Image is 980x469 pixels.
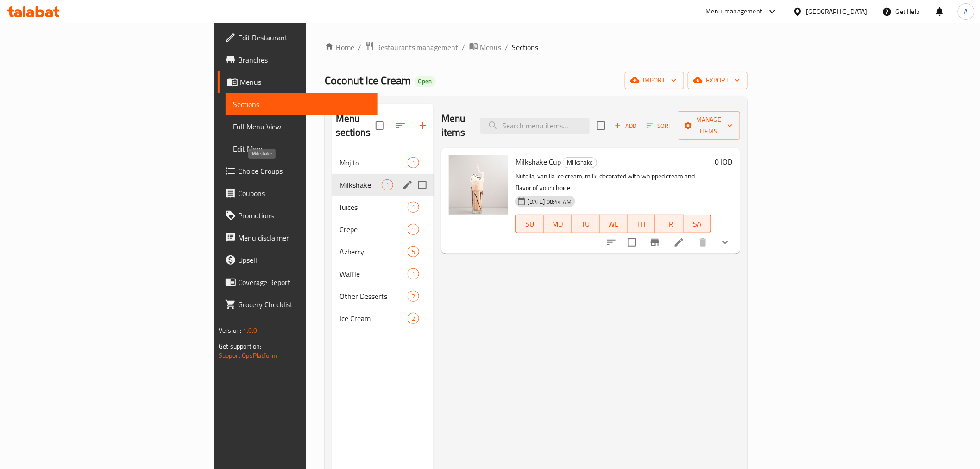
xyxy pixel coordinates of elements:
li: / [505,42,509,53]
span: Coverage Report [238,277,370,288]
span: 1 [408,158,419,167]
span: Select all sections [370,116,389,135]
span: Menus [240,76,370,88]
span: Milkshake [563,157,597,168]
div: Menu-management [706,6,763,17]
span: SA [687,217,708,231]
button: export [688,72,748,89]
div: Ice Cream2 [332,307,434,330]
div: Open [415,76,436,87]
button: SU [515,215,544,233]
a: Support.OpsPlatform [219,349,277,361]
button: edit [401,178,415,192]
span: Sort items [641,119,678,133]
a: Coupons [218,182,377,204]
span: SU [520,217,540,231]
span: Manage items [685,114,733,137]
span: Juices [339,202,408,213]
button: SA [684,215,711,233]
div: items [408,202,419,213]
li: / [462,42,465,53]
div: Crepe1 [332,218,434,241]
span: Sort sections [389,114,412,137]
span: FR [659,217,679,231]
a: Grocery Checklist [218,293,377,316]
span: Edit Menu [233,143,370,154]
div: items [408,246,419,257]
span: 1.0.0 [243,324,258,336]
span: 1 [382,181,393,190]
button: show more [714,231,736,254]
span: Sections [512,42,539,53]
span: Sections [233,99,370,110]
span: Upsell [238,254,370,266]
button: import [625,72,684,89]
img: Milkshake Cup [449,155,508,215]
button: Add section [412,114,434,137]
button: WE [600,215,628,233]
div: Milkshake [563,157,597,168]
button: Branch-specific-item [644,231,666,254]
a: Edit Restaurant [218,26,377,49]
span: Mojito [339,157,408,168]
div: items [408,291,419,302]
span: Other Desserts [339,291,408,302]
a: Menus [218,71,377,93]
a: Choice Groups [218,160,377,182]
button: TH [628,215,655,233]
button: Add [611,119,641,133]
a: Menu disclaimer [218,227,377,249]
nav: Menu sections [332,148,434,333]
span: Choice Groups [238,165,370,177]
span: Crepe [339,224,408,235]
span: TH [631,217,652,231]
button: Manage items [678,111,740,140]
h2: Menu items [441,112,469,139]
a: Coverage Report [218,271,377,293]
span: Add [613,120,638,131]
button: MO [544,215,572,233]
div: items [408,157,419,168]
input: search [480,118,590,134]
div: Waffle1 [332,263,434,285]
a: Full Menu View [226,115,377,138]
div: Mojito1 [332,152,434,174]
div: items [408,268,419,279]
span: Waffle [339,268,408,279]
span: 5 [408,247,419,256]
button: sort-choices [600,231,622,254]
span: Coconut Ice Cream [325,70,411,91]
span: MO [547,217,568,231]
span: export [695,75,740,86]
span: Coupons [238,188,370,199]
svg: Show Choices [720,237,731,248]
nav: breadcrumb [325,41,748,53]
span: Restaurants management [376,42,459,53]
button: Sort [644,119,674,133]
div: [GEOGRAPHIC_DATA] [806,6,867,17]
span: Milkshake Cup [515,155,561,169]
span: Menu disclaimer [238,232,370,243]
span: Full Menu View [233,121,370,132]
div: items [408,313,419,324]
span: Grocery Checklist [238,299,370,310]
span: 2 [408,292,419,301]
a: Promotions [218,204,377,227]
span: Get support on: [219,340,261,352]
span: Menus [480,42,502,53]
span: Ice Cream [339,313,408,324]
div: Juices1 [332,196,434,218]
a: Sections [226,93,377,115]
a: Menus [469,41,502,53]
span: import [632,75,677,86]
span: Select to update [622,233,642,252]
span: 1 [408,225,419,234]
button: TU [572,215,599,233]
span: Branches [238,54,370,65]
div: Azberry [339,246,408,257]
a: Edit Menu [226,138,377,160]
span: Promotions [238,210,370,221]
a: Edit menu item [673,237,685,248]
